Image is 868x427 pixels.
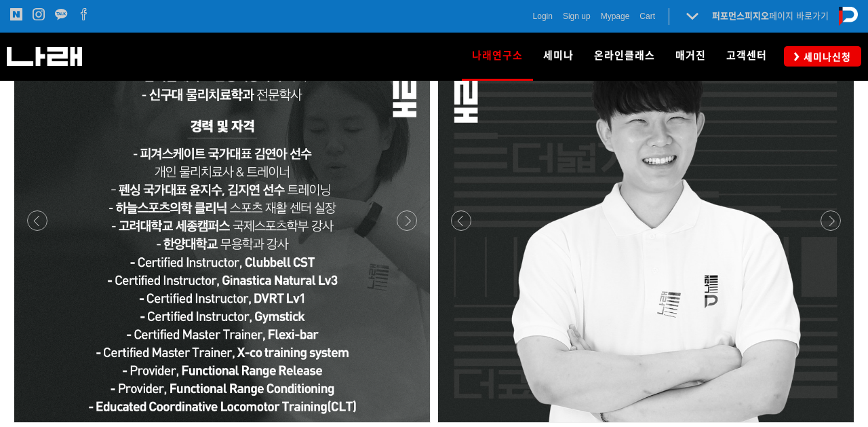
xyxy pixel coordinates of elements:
span: 매거진 [675,50,706,62]
a: 온라인클래스 [584,33,665,80]
a: 세미나신청 [784,46,861,66]
a: 매거진 [665,33,716,80]
a: 고객센터 [716,33,777,80]
a: Login [533,10,553,23]
a: 퍼포먼스피지오페이지 바로가기 [712,11,829,21]
span: 나래연구소 [472,45,523,67]
strong: 퍼포먼스피지오 [712,11,769,21]
span: 고객센터 [726,50,767,62]
span: 세미나 [543,50,574,62]
a: Mypage [601,10,630,23]
a: Sign up [563,10,591,23]
span: 온라인클래스 [594,50,655,62]
a: 나래연구소 [462,33,533,80]
a: 세미나 [533,33,584,80]
a: Cart [639,10,655,23]
span: 세미나신청 [800,50,851,64]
